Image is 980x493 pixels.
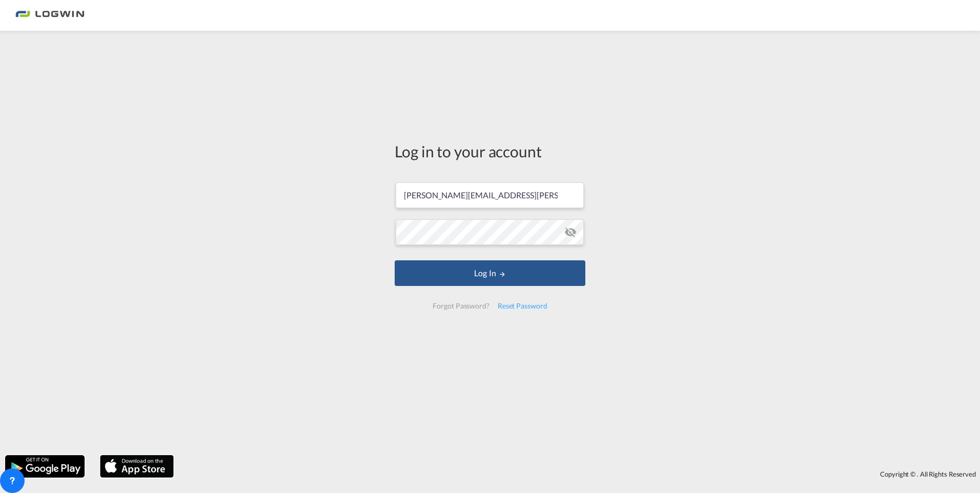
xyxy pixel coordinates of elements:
img: apple.png [99,454,175,479]
md-icon: icon-eye-off [564,226,577,238]
div: Reset Password [494,297,552,315]
input: Enter email/phone number [396,182,584,208]
img: bc73a0e0d8c111efacd525e4c8ad7d32.png [15,4,85,27]
img: google.png [4,454,86,479]
div: Log in to your account [395,140,585,162]
div: Copyright © . All Rights Reserved [179,465,980,483]
button: LOGIN [395,260,585,286]
div: Forgot Password? [428,297,493,315]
